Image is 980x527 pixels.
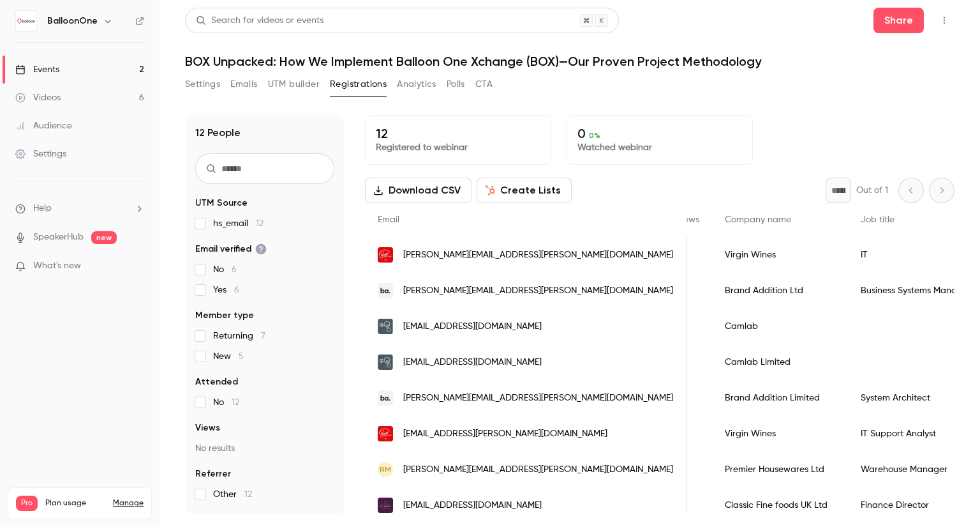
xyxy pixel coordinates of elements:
[663,237,712,273] div: -
[663,416,712,452] div: -
[712,344,848,380] div: Camlab Limited
[230,74,257,95] button: Emails
[676,215,699,224] span: Views
[195,468,231,480] span: Referrer
[712,237,848,273] div: Virgin Wines
[376,126,540,141] p: 12
[195,422,220,434] span: Views
[663,380,712,416] div: -
[195,243,267,256] span: Email verified
[577,126,742,141] p: 0
[33,202,52,215] span: Help
[378,355,393,370] img: camlab.co.uk
[185,74,220,95] button: Settings
[378,390,393,406] img: brandaddition.com
[712,309,848,344] div: Camlab
[378,498,393,513] img: classicfinefoods.co.uk
[268,74,320,95] button: UTM builder
[195,197,334,501] section: facet-groups
[234,286,239,294] span: 6
[712,380,848,416] div: Brand Addition Limited
[403,248,673,262] span: [PERSON_NAME][EMAIL_ADDRESS][PERSON_NAME][DOMAIN_NAME]
[33,259,81,273] span: What's new
[380,464,391,475] span: RM
[213,350,244,363] span: New
[185,54,954,69] h1: BOX Unpacked: How We Implement Balloon One Xchange (BOX)—Our Proven Project Methodology
[447,74,465,95] button: Polls
[47,15,98,27] h6: BalloonOne
[475,74,493,95] button: CTA
[589,131,600,140] span: 0 %
[16,11,36,31] img: BalloonOne
[712,487,848,523] div: Classic Fine foods UK Ltd
[856,184,888,197] p: Out of 1
[712,273,848,309] div: Brand Addition Ltd
[712,452,848,487] div: Premier Housewares Ltd
[403,427,607,441] span: [EMAIL_ADDRESS][PERSON_NAME][DOMAIN_NAME]
[378,247,393,263] img: virginwines.co.uk
[663,273,712,309] div: -
[15,63,59,76] div: Events
[213,488,252,501] span: Other
[244,490,252,499] span: 12
[256,219,264,228] span: 12
[239,352,244,361] span: 5
[15,119,72,132] div: Audience
[91,231,117,244] span: new
[232,398,239,407] span: 12
[196,14,323,27] div: Search for videos or events
[663,344,712,380] div: -
[663,452,712,487] div: -
[213,263,237,276] span: No
[15,202,144,215] li: help-dropdown-opener
[403,356,542,369] span: [EMAIL_ADDRESS][DOMAIN_NAME]
[213,284,239,296] span: Yes
[15,91,61,104] div: Videos
[261,332,265,340] span: 7
[403,499,542,512] span: [EMAIL_ADDRESS][DOMAIN_NAME]
[663,309,712,344] div: -
[232,265,237,274] span: 6
[33,231,84,244] a: SpeakerHub
[213,330,265,342] span: Returning
[378,426,393,441] img: virginwines.co.uk
[403,463,673,477] span: [PERSON_NAME][EMAIL_ADDRESS][PERSON_NAME][DOMAIN_NAME]
[365,178,471,203] button: Download CSV
[213,217,264,230] span: hs_email
[378,283,393,298] img: brandaddition.com
[861,215,895,224] span: Job title
[873,8,924,33] button: Share
[45,498,105,508] span: Plan usage
[403,320,542,333] span: [EMAIL_ADDRESS][DOMAIN_NAME]
[330,74,387,95] button: Registrations
[15,148,66,160] div: Settings
[712,416,848,452] div: Virgin Wines
[195,376,238,388] span: Attended
[213,396,239,409] span: No
[195,197,248,210] span: UTM Source
[195,442,334,455] p: No results
[113,498,144,508] a: Manage
[195,125,241,141] h1: 12 People
[725,215,791,224] span: Company name
[129,261,144,272] iframe: Noticeable Trigger
[663,487,712,523] div: -
[403,284,673,298] span: [PERSON_NAME][EMAIL_ADDRESS][PERSON_NAME][DOMAIN_NAME]
[378,215,399,224] span: Email
[403,392,673,405] span: [PERSON_NAME][EMAIL_ADDRESS][PERSON_NAME][DOMAIN_NAME]
[16,496,38,511] span: Pro
[577,141,742,154] p: Watched webinar
[477,178,572,203] button: Create Lists
[378,319,393,334] img: camlab.co.uk
[195,309,254,322] span: Member type
[376,141,540,154] p: Registered to webinar
[397,74,436,95] button: Analytics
